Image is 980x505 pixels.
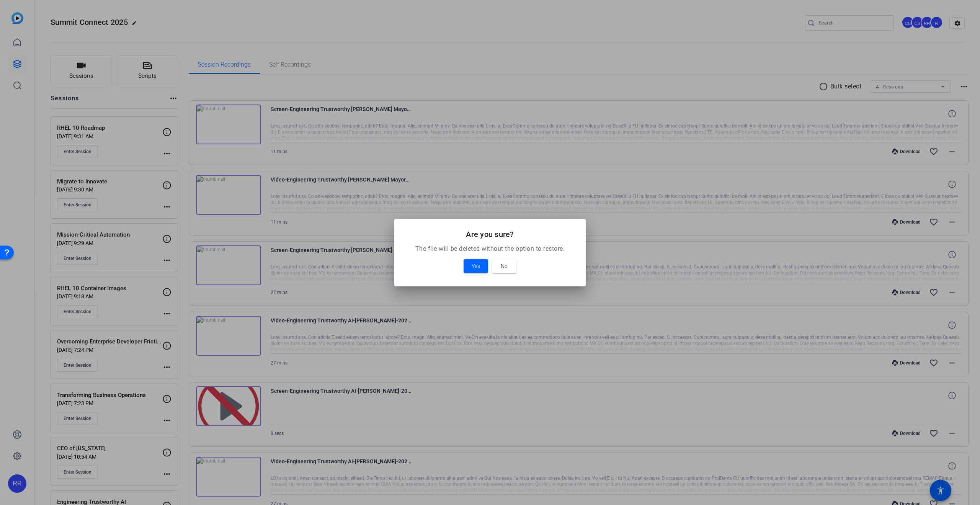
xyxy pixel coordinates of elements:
[403,244,577,253] p: The file will be deleted without the option to restore.
[501,261,508,271] span: No
[464,259,488,273] button: Yes
[403,228,577,240] h2: Are you sure?
[472,261,480,271] span: Yes
[492,259,516,273] button: No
